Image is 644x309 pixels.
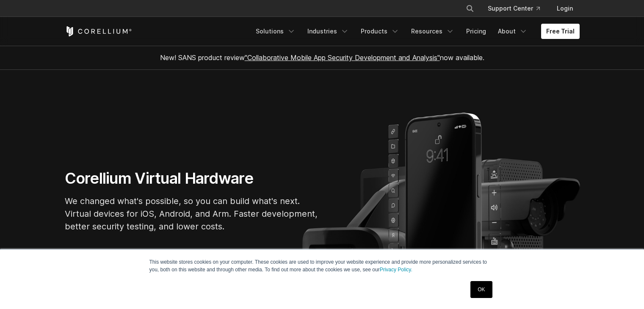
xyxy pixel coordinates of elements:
[462,1,478,16] button: Search
[541,24,580,39] a: Free Trial
[470,281,492,298] a: OK
[380,267,412,273] a: Privacy Policy.
[302,24,354,39] a: Industries
[356,24,404,39] a: Products
[149,258,495,273] p: This website stores cookies on your computer. These cookies are used to improve your website expe...
[65,26,132,36] a: Corellium Home
[493,24,533,39] a: About
[251,24,301,39] a: Solutions
[461,24,491,39] a: Pricing
[245,53,440,62] a: "Collaborative Mobile App Security Development and Analysis"
[550,1,580,16] a: Login
[251,24,580,39] div: Navigation Menu
[481,1,547,16] a: Support Center
[456,1,580,16] div: Navigation Menu
[160,53,484,62] span: New! SANS product review now available.
[65,195,319,233] p: We changed what's possible, so you can build what's next. Virtual devices for iOS, Android, and A...
[65,169,319,188] h1: Corellium Virtual Hardware
[406,24,459,39] a: Resources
